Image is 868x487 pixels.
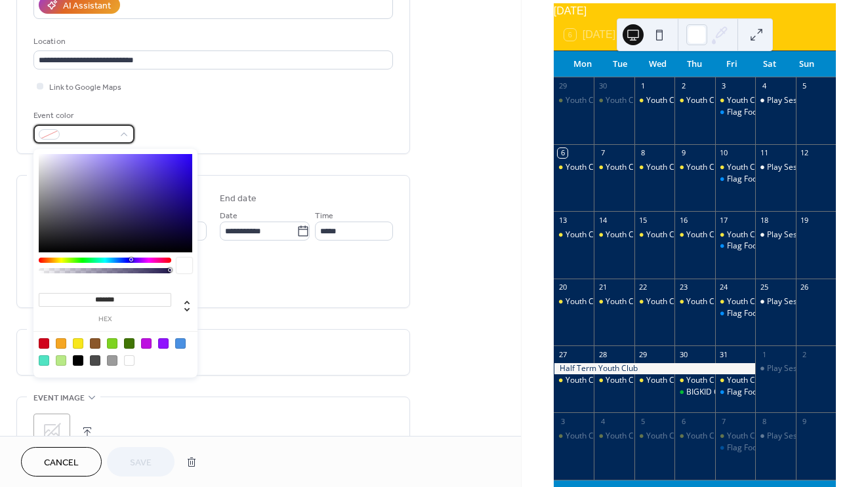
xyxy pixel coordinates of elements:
[606,431,645,442] div: Youth Club
[800,81,810,91] div: 5
[634,95,674,106] div: Youth Club
[21,447,102,477] button: Cancel
[49,81,121,94] span: Link to Google Maps
[90,338,100,349] div: #8B572A
[727,229,766,241] div: Youth Club
[686,162,726,173] div: Youth Club
[33,414,70,450] div: ;
[638,416,648,426] div: 5
[674,229,714,241] div: Youth Club
[33,391,85,405] span: Event image
[715,431,755,442] div: Youth Club
[727,174,773,185] div: Flag Football
[33,35,390,49] div: Location
[678,416,688,426] div: 6
[598,416,608,426] div: 4
[767,431,812,442] div: Play Session
[759,215,769,225] div: 18
[594,162,634,173] div: Youth Club
[788,51,825,77] div: Sun
[315,209,333,223] span: Time
[558,282,568,292] div: 20
[715,241,755,252] div: Flag Football
[674,162,714,173] div: Youth Club
[107,338,117,349] div: #7ED321
[719,148,729,158] div: 10
[73,355,83,366] div: #000000
[674,375,714,386] div: Youth Club
[674,387,714,398] div: BIGKID Cook off
[727,308,773,319] div: Flag Football
[634,229,674,241] div: Youth Club
[554,3,836,19] div: [DATE]
[566,431,605,442] div: Youth Club
[646,229,686,241] div: Youth Club
[755,431,795,442] div: Play Session
[638,349,648,359] div: 29
[719,416,729,426] div: 7
[638,81,648,91] div: 1
[646,296,686,307] div: Youth Club
[678,148,688,158] div: 9
[39,338,49,349] div: #D0021B
[598,215,608,225] div: 14
[73,338,83,349] div: #F8E71C
[755,296,795,307] div: Play Session
[566,95,605,106] div: Youth Club
[727,162,766,173] div: Youth Club
[639,51,676,77] div: Wed
[755,229,795,241] div: Play Session
[727,442,773,454] div: Flag Football
[598,148,608,158] div: 7
[558,81,568,91] div: 29
[558,148,568,158] div: 6
[676,51,713,77] div: Thu
[558,215,568,225] div: 13
[751,51,788,77] div: Sat
[554,162,594,173] div: Youth Club
[755,162,795,173] div: Play Session
[566,229,605,241] div: Youth Club
[56,355,66,366] div: #B8E986
[124,355,134,366] div: #FFFFFF
[686,296,726,307] div: Youth Club
[715,95,755,106] div: Youth Club
[715,174,755,185] div: Flag Football
[727,241,773,252] div: Flag Football
[606,296,645,307] div: Youth Club
[220,192,257,206] div: End date
[800,416,810,426] div: 9
[554,95,594,106] div: Youth Club
[686,431,726,442] div: Youth Club
[606,229,645,241] div: Youth Club
[727,431,766,442] div: Youth Club
[715,375,755,386] div: Youth Club
[715,229,755,241] div: Youth Club
[566,296,605,307] div: Youth Club
[554,431,594,442] div: Youth Club
[638,215,648,225] div: 15
[759,416,769,426] div: 8
[634,375,674,386] div: Youth Club
[686,95,726,106] div: Youth Club
[44,456,79,470] span: Cancel
[727,296,766,307] div: Youth Club
[715,308,755,319] div: Flag Football
[767,162,812,173] div: Play Session
[727,387,773,398] div: Flag Football
[598,349,608,359] div: 28
[124,338,134,349] div: #417505
[674,431,714,442] div: Youth Club
[558,416,568,426] div: 3
[767,95,812,106] div: Play Session
[646,95,686,106] div: Youth Club
[678,349,688,359] div: 30
[158,338,169,349] div: #9013FE
[90,355,100,366] div: #4A4A4A
[686,375,726,386] div: Youth Club
[598,81,608,91] div: 30
[634,431,674,442] div: Youth Club
[594,431,634,442] div: Youth Club
[646,431,686,442] div: Youth Club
